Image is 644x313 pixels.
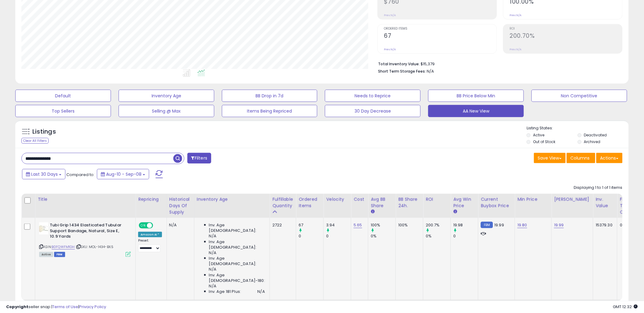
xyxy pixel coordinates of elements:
button: Columns [567,153,595,163]
span: N/A [209,233,216,239]
button: BB Drop in 7d [222,90,318,102]
span: Inv. Age [DEMOGRAPHIC_DATA]: [209,256,265,267]
span: 2025-10-9 12:32 GMT [613,304,638,310]
div: Repricing [138,196,164,203]
span: ON [139,223,147,228]
div: Preset: [138,239,162,252]
div: Inv. value [596,196,615,209]
button: 30 Day Decrease [325,105,421,117]
div: 200.7% [426,222,451,228]
button: Save View [534,153,566,163]
div: Title [38,196,133,203]
span: Inv. Age [DEMOGRAPHIC_DATA]: [209,239,265,250]
span: N/A [427,68,434,74]
small: Prev: N/A [510,13,522,17]
div: [PERSON_NAME] [554,196,591,203]
div: 19.98 [453,222,478,228]
button: AA New View [428,105,524,117]
div: ASIN: [39,222,131,256]
button: Inventory Age [119,90,214,102]
h5: Listings [32,128,56,136]
div: ROI [426,196,448,203]
span: Ordered Items [384,27,497,31]
label: Archived [584,139,601,144]
small: Prev: N/A [384,13,396,17]
span: Columns [571,155,590,161]
div: Current Buybox Price [481,196,512,209]
div: 0% [371,233,396,239]
button: Items Being Repriced [222,105,318,117]
div: Ordered Items [299,196,321,209]
a: B0FQWFM1GH [52,244,75,250]
div: 2722 [272,222,291,228]
span: FBM [54,252,65,257]
div: Avg Win Price [453,196,476,209]
span: ROI [510,27,622,31]
div: Cost [354,196,366,203]
div: seller snap | | [6,304,106,310]
button: Filters [187,153,211,164]
div: 0 [299,233,323,239]
button: Default [15,90,111,102]
span: All listings currently available for purchase on Amazon [39,252,53,257]
small: Avg BB Share. [371,209,374,214]
button: BB Price Below Min [428,90,524,102]
div: Fulfillable Quantity [272,196,293,209]
li: $15,379 [378,60,618,67]
div: Clear All Filters [21,138,49,144]
h2: 67 [384,32,497,41]
button: Selling @ Max [119,105,214,117]
div: N/A [169,222,190,228]
small: Prev: N/A [384,48,396,51]
div: Avg BB Share [371,196,393,209]
div: 0% [426,233,451,239]
span: Aug-10 - Sep-08 [106,171,142,177]
div: 100% [371,222,396,228]
label: Active [533,132,544,138]
a: Terms of Use [52,304,78,310]
div: Min Price [517,196,549,203]
div: 15379.30 [596,222,613,228]
span: N/A [258,289,265,294]
small: Prev: N/A [510,48,522,51]
img: 31-xSfPuUoL._SL40_.jpg [39,222,48,235]
label: Deactivated [584,132,607,138]
span: 19.99 [495,222,504,228]
small: FBM [481,222,493,228]
div: 0 [326,233,351,239]
div: 67 [299,222,323,228]
div: 0 [620,222,629,228]
span: N/A [209,283,216,289]
span: N/A [209,267,216,272]
div: Displaying 1 to 1 of 1 items [574,185,623,191]
button: Needs to Reprice [325,90,421,102]
b: Short Term Storage Fees: [378,69,426,74]
button: Non Competitive [532,90,627,102]
div: Inventory Age [197,196,267,203]
span: Inv. Age [DEMOGRAPHIC_DATA]-180: [209,272,265,283]
span: Inv. Age [DEMOGRAPHIC_DATA]: [209,222,265,233]
div: BB Share 24h. [398,196,421,209]
button: Top Sellers [15,105,111,117]
small: Avg Win Price. [453,209,457,214]
div: FBA Total Qty [620,196,631,215]
button: Aug-10 - Sep-08 [97,169,149,179]
div: 0 [453,233,478,239]
span: OFF [152,223,162,228]
div: Amazon AI * [138,232,162,237]
span: Inv. Age 181 Plus: [209,289,241,294]
h2: 200.70% [510,32,622,41]
button: Last 30 Days [22,169,65,179]
span: N/A [209,250,216,256]
button: Actions [596,153,623,163]
b: Tubi Grip 1434 Elasticated Tubular Support Bandage, Natural, Size E, 10.9 Yards [50,222,124,241]
a: 19.80 [517,222,527,228]
a: Privacy Policy [79,304,106,310]
div: Historical Days Of Supply [169,196,192,215]
strong: Copyright [6,304,28,310]
span: | SKU: MOL-1434-BX.5 [76,244,113,249]
b: Total Inventory Value: [378,61,420,67]
div: 3.94 [326,222,351,228]
div: Velocity [326,196,348,203]
p: Listing States: [527,125,629,131]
